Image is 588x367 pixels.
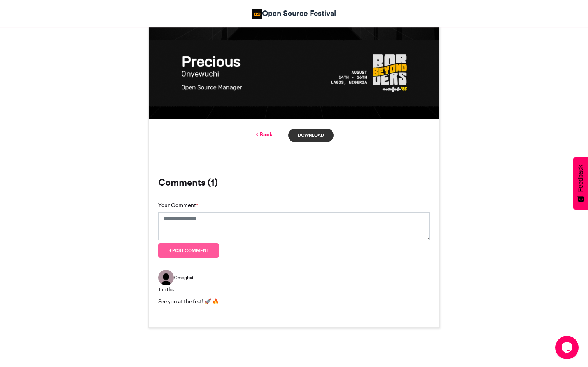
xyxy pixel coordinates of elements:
button: Post comment [158,243,219,258]
span: Omogbai [174,274,193,281]
a: Download [288,129,334,142]
h3: Comments (1) [158,178,430,187]
span: Feedback [577,165,584,192]
a: Open Source Festival [252,8,336,19]
a: Back [254,130,273,139]
iframe: chat widget [555,336,580,359]
button: Feedback - Show survey [573,157,588,210]
img: Open Source Community Africa [252,9,262,19]
div: See you at the fest! 🚀 🔥 [158,297,430,305]
img: Omogbai [158,270,174,285]
label: Your Comment [158,201,198,209]
div: 1 mths [158,285,430,294]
